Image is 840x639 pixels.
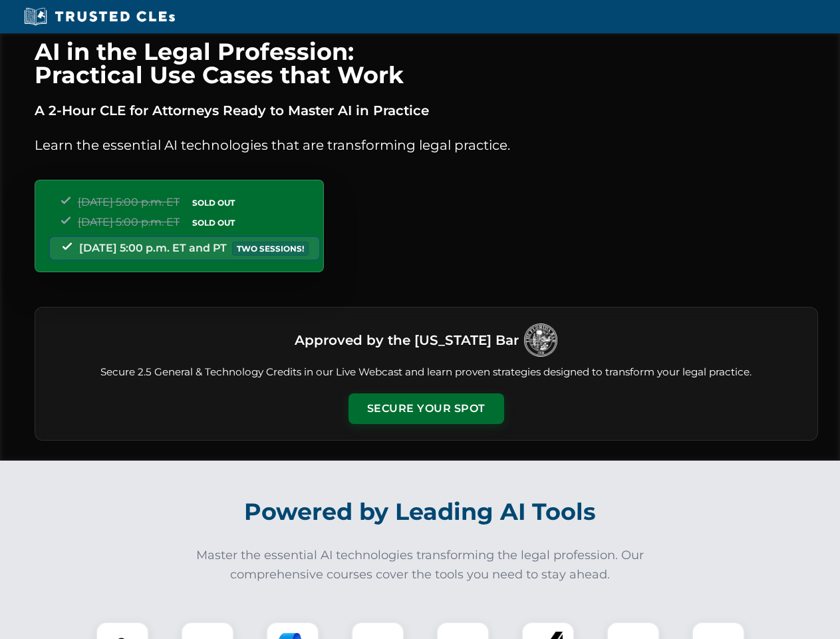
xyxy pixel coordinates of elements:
span: [DATE] 5:00 p.m. ET [78,216,180,228]
img: Logo [524,323,557,357]
p: Secure 2.5 General & Technology Credits in our Live Webcast and learn proven strategies designed ... [51,365,801,380]
h3: Approved by the [US_STATE] Bar [295,328,519,352]
span: [DATE] 5:00 p.m. ET [78,196,180,208]
span: SOLD OUT [188,196,239,210]
img: Trusted CLEs [20,7,179,27]
span: SOLD OUT [188,216,239,230]
button: Secure Your Spot [349,393,504,424]
p: Master the essential AI technologies transforming the legal profession. Our comprehensive courses... [188,546,653,584]
h1: AI in the Legal Profession: Practical Use Cases that Work [35,40,818,87]
p: Learn the essential AI technologies that are transforming legal practice. [35,134,818,156]
p: A 2-Hour CLE for Attorneys Ready to Master AI in Practice [35,100,818,121]
h2: Powered by Leading AI Tools [52,489,789,535]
